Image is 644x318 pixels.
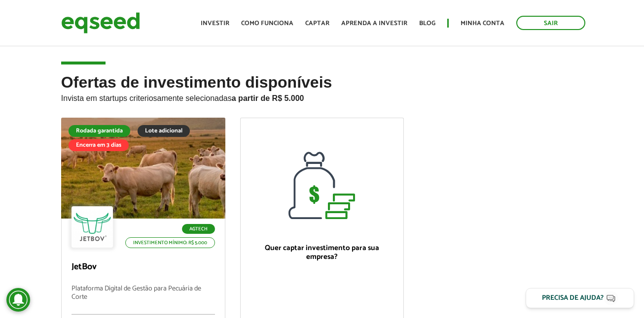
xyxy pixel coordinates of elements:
div: Encerra em 3 dias [69,139,129,151]
div: Lote adicional [138,125,190,137]
p: JetBov [72,262,215,273]
a: Minha conta [461,20,504,27]
img: EqSeed [61,10,140,36]
a: Como funciona [241,20,293,27]
a: Aprenda a investir [341,20,407,27]
p: Investimento mínimo: R$ 5.000 [125,237,215,248]
p: Quer captar investimento para sua empresa? [250,244,394,261]
p: Plataforma Digital de Gestão para Pecuária de Corte [72,285,215,315]
h2: Ofertas de investimento disponíveis [61,74,583,118]
a: Investir [201,20,229,27]
p: Invista em startups criteriosamente selecionadas [61,91,583,103]
a: Captar [305,20,329,27]
a: Sair [516,16,585,30]
a: Blog [419,20,435,27]
p: Agtech [182,224,215,234]
div: Rodada garantida [69,125,130,137]
strong: a partir de R$ 5.000 [232,94,304,102]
